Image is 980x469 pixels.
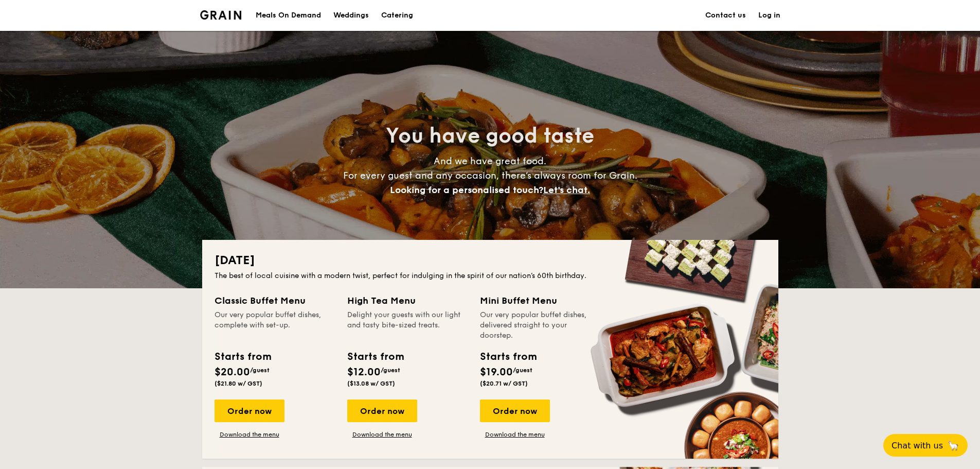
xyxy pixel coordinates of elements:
[347,399,417,422] div: Order now
[513,367,532,374] span: /guest
[215,380,262,387] span: ($21.80 w/ GST)
[200,10,242,20] a: Logotype
[480,380,528,387] span: ($20.71 w/ GST)
[347,349,403,364] div: Starts from
[883,434,968,457] button: Chat with us🦙
[215,430,284,439] a: Download the menu
[347,366,381,378] span: $12.00
[215,366,250,378] span: $20.00
[947,440,959,451] span: 🦙
[480,399,550,422] div: Order now
[480,349,536,364] div: Starts from
[250,367,270,374] span: /guest
[381,367,400,374] span: /guest
[386,124,594,148] span: You have good taste
[543,184,590,196] span: Let's chat.
[215,310,335,341] div: Our very popular buffet dishes, complete with set-up.
[480,293,600,308] div: Mini Buffet Menu
[347,293,468,308] div: High Tea Menu
[480,366,513,378] span: $19.00
[215,271,766,281] div: The best of local cuisine with a modern twist, perfect for indulging in the spirit of our nation’...
[347,380,395,387] span: ($13.08 w/ GST)
[892,441,943,450] span: Chat with us
[347,310,468,341] div: Delight your guests with our light and tasty bite-sized treats.
[215,399,284,422] div: Order now
[215,293,335,308] div: Classic Buffet Menu
[480,310,600,341] div: Our very popular buffet dishes, delivered straight to your doorstep.
[480,430,550,439] a: Download the menu
[215,349,271,364] div: Starts from
[343,155,637,196] span: And we have great food. For every guest and any occasion, there’s always room for Grain.
[215,252,766,269] h2: [DATE]
[200,10,242,20] img: Grain
[347,430,417,439] a: Download the menu
[390,184,543,196] span: Looking for a personalised touch?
